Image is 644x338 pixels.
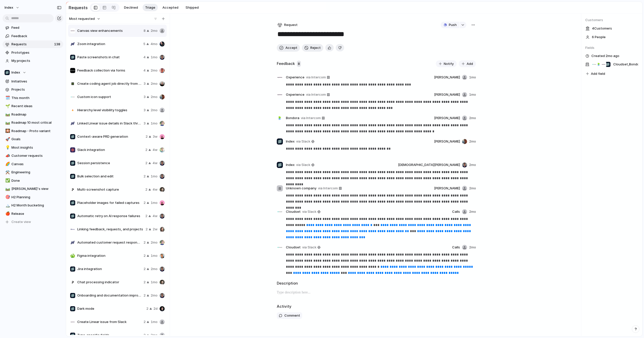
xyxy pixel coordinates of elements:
span: Automatic retry on AI response failures [77,214,143,219]
div: 💡Most insights [3,144,63,151]
span: 2mo [151,81,158,86]
button: 🗓️ [5,95,10,101]
span: Most requested [69,16,95,21]
button: Add [459,60,476,67]
span: Requests [11,42,53,47]
span: Hierarchy level visibility toggles [77,108,142,113]
span: Goals [11,137,62,142]
span: Paste screenshots in chat [77,55,141,60]
button: Index [3,69,63,76]
button: 🏔️ [5,203,10,208]
a: 🌱Recent ideas [3,102,63,110]
span: Onboarding and documentation improvements [77,293,142,298]
span: 4w [152,214,158,219]
a: 🛤️Roadmap 10 most critical [3,119,63,126]
span: 2mo [151,94,158,100]
div: 🌱 [5,103,9,109]
span: [PERSON_NAME]'s view [11,186,62,191]
span: [PERSON_NAME] [434,116,460,121]
span: 1mo [151,319,158,325]
span: Session persistence [77,161,143,166]
a: Requests138 [3,40,63,48]
span: [PERSON_NAME] [434,75,460,80]
span: Index [286,162,295,167]
div: ✅Done [3,177,63,185]
span: Slack integration [77,147,143,152]
span: 4 Customer s [592,26,612,31]
span: 2mo [469,209,476,214]
h2: Description [277,280,476,286]
button: 🛤️ [5,112,10,117]
span: Dark mode [77,306,144,311]
span: Projects [11,87,62,92]
a: via Slack [295,138,315,145]
span: 2 [144,253,146,258]
button: Notify [436,60,457,67]
h2: Requests [69,5,88,11]
span: Release [11,211,62,216]
span: 1mo [151,253,158,258]
span: 8 [144,28,146,33]
a: 📣Customer requests [3,152,63,160]
span: 4w [152,161,158,166]
a: via Intercom [305,92,331,98]
span: H2 Month bucketing [11,203,62,208]
span: Triage [145,5,155,10]
span: 138 [54,42,61,47]
a: 🛤️Roadmap [3,111,63,118]
span: 1mo [151,174,158,179]
a: 🗓️This month [3,94,63,102]
span: Reject [310,45,321,50]
span: Fields [585,45,638,50]
span: Oxperience [286,92,304,97]
div: 🍎Release [3,210,63,218]
span: 2mo [151,68,158,73]
span: 2mo [151,266,158,272]
a: Prototypes [3,49,63,57]
button: ⚒️ [5,170,10,175]
span: 4mo [150,41,158,47]
button: 🎇 [5,129,10,134]
div: 🎯H2 Planning [3,193,63,201]
span: Feedback collection via forms [77,68,141,73]
span: Feedback [11,34,62,39]
span: 4w [152,147,158,152]
span: 2mo [469,162,476,167]
span: 2 [144,266,146,272]
span: 4 [143,55,146,60]
span: Roadmap [11,112,62,117]
span: via Slack [302,209,316,214]
span: Accept [285,45,297,50]
span: 2 [146,134,148,139]
button: 🍎 [5,211,10,216]
span: [PERSON_NAME] [434,186,460,191]
button: 🛤️ [5,186,10,191]
span: 2d [154,306,158,311]
a: 🏔️H2 Month bucketing [3,202,63,209]
span: Prototypes [11,50,62,55]
div: 💡 [5,145,9,150]
span: Create Linear issue from Slack [77,319,142,325]
span: 2 [145,147,147,152]
h2: Feedback [277,61,295,67]
span: My projects [11,58,62,63]
span: Create view [11,219,31,224]
span: Shipped [186,5,199,10]
span: Customer requests [11,153,62,158]
span: Request [284,22,298,27]
span: Calls [452,245,460,250]
button: Most requested [68,16,101,22]
span: 2 [146,306,148,311]
span: Roadmap - Proto variant [11,129,62,134]
span: Unknown company [286,186,316,191]
span: 5 [143,41,145,47]
span: Figma integration [77,253,142,258]
span: Cloudset [286,209,301,214]
a: via Intercom [300,115,326,121]
div: 🚀Goals [3,135,63,143]
span: Zoom integration [77,41,141,47]
span: via Intercom [306,75,326,80]
span: Oxperience [286,75,304,80]
button: ✅ [5,178,10,183]
div: 🗓️ [5,95,9,101]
